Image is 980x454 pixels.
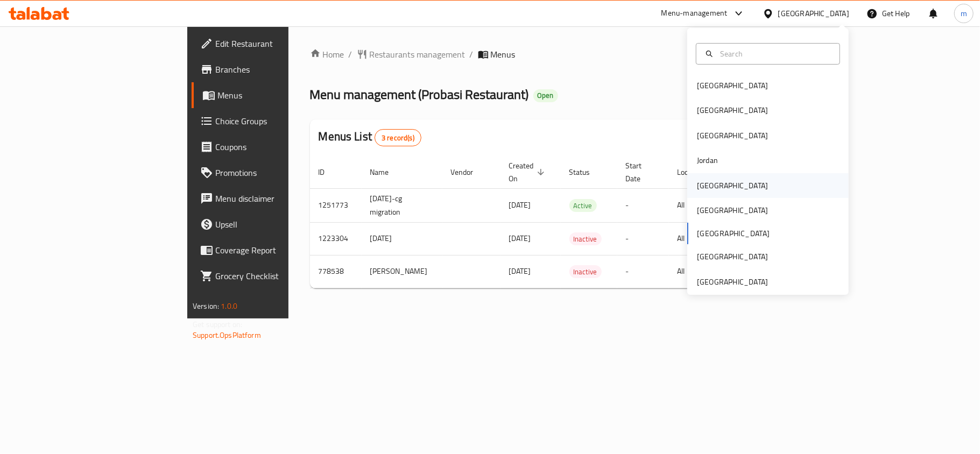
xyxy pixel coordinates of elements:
[192,186,351,211] a: Menu disclaimer
[569,265,602,278] div: Inactive
[569,266,602,278] span: Inactive
[661,7,728,20] div: Menu-management
[192,31,351,56] a: Edit Restaurant
[192,134,351,160] a: Coupons
[319,129,421,146] h2: Menus List
[697,204,768,216] div: [GEOGRAPHIC_DATA]
[375,129,421,146] div: Total records count
[370,166,403,179] span: Name
[192,237,351,263] a: Coverage Report
[617,188,669,222] td: -
[192,56,351,82] a: Branches
[215,192,342,205] span: Menu disclaimer
[370,48,466,61] span: Restaurants management
[569,200,597,212] span: Active
[669,222,724,255] td: All
[310,48,771,61] nav: breadcrumb
[193,317,242,331] span: Get support on:
[215,244,342,257] span: Coverage Report
[697,251,768,263] div: [GEOGRAPHIC_DATA]
[375,133,421,143] span: 3 record(s)
[451,166,488,179] span: Vendor
[310,156,845,288] table: enhanced table
[509,264,531,278] span: [DATE]
[669,255,724,288] td: All
[470,48,474,61] li: /
[697,80,768,91] div: [GEOGRAPHIC_DATA]
[533,91,558,100] span: Open
[215,37,342,50] span: Edit Restaurant
[778,8,849,19] div: [GEOGRAPHIC_DATA]
[697,276,768,288] div: [GEOGRAPHIC_DATA]
[697,154,718,166] div: Jordan
[569,199,597,212] div: Active
[697,104,768,116] div: [GEOGRAPHIC_DATA]
[362,255,442,288] td: [PERSON_NAME]
[716,48,833,60] input: Search
[215,166,342,179] span: Promotions
[319,166,339,179] span: ID
[626,159,656,185] span: Start Date
[193,299,219,313] span: Version:
[697,180,768,191] div: [GEOGRAPHIC_DATA]
[362,222,442,255] td: [DATE]
[215,218,342,231] span: Upsell
[192,82,351,108] a: Menus
[569,232,602,245] div: Inactive
[669,188,724,222] td: All
[215,269,342,282] span: Grocery Checklist
[617,255,669,288] td: -
[357,48,466,61] a: Restaurants management
[617,222,669,255] td: -
[310,82,529,107] span: Menu management ( Probasi Restaurant )
[509,159,548,185] span: Created On
[961,8,967,19] span: m
[192,160,351,186] a: Promotions
[509,231,531,245] span: [DATE]
[215,63,342,76] span: Branches
[362,188,442,222] td: [DATE]-cg migration
[192,211,351,237] a: Upsell
[192,263,351,289] a: Grocery Checklist
[569,233,602,245] span: Inactive
[192,108,351,134] a: Choice Groups
[533,89,558,102] div: Open
[215,115,342,127] span: Choice Groups
[569,166,604,179] span: Status
[221,299,237,313] span: 1.0.0
[678,166,711,179] span: Locale
[193,328,261,342] a: Support.OpsPlatform
[217,89,342,102] span: Menus
[215,140,342,153] span: Coupons
[697,130,768,141] div: [GEOGRAPHIC_DATA]
[491,48,516,61] span: Menus
[509,198,531,212] span: [DATE]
